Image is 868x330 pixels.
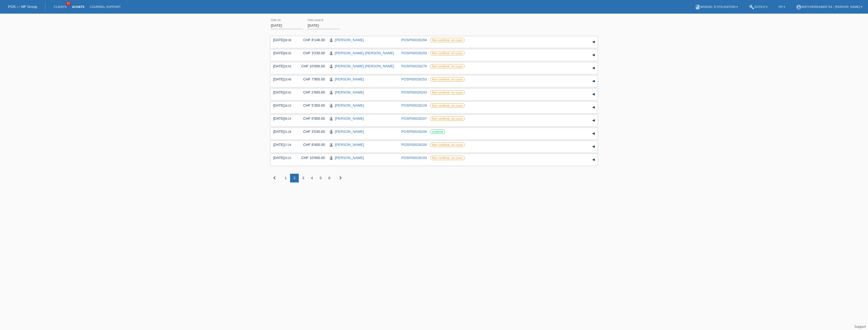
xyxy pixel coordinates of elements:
a: POS — MF Group [8,5,37,9]
div: CHF 3'230.00 [299,51,325,55]
div: CHF 8'146.00 [299,38,325,42]
div: [DATE] [273,77,295,81]
label: Non confirmé, en cours [430,143,465,147]
span: 00:35 [284,52,291,55]
span: 21:28 [284,130,291,133]
div: étendre/coller [589,156,598,164]
div: 5 [316,174,325,182]
i: account_circle [796,4,801,10]
a: POSP00028294 [401,38,427,42]
div: CHF 3'530.00 [299,130,325,134]
span: 05:24 [284,117,291,120]
div: [DATE] [273,64,295,68]
div: CHF 7'955.00 [299,77,325,81]
a: Courriel Support [87,5,123,8]
div: CHF 8'400.00 [299,143,325,147]
a: bookManuel d’utilisation ▾ [692,5,741,8]
div: étendre/coller [589,51,598,59]
div: [DATE] [273,103,295,107]
a: POSP00028228 [401,103,427,107]
i: chevron_right [337,175,344,181]
div: étendre/coller [589,143,598,151]
i: build [749,4,754,10]
a: [PERSON_NAME] [335,143,364,147]
a: [PERSON_NAME] [335,130,364,134]
div: 3 [299,174,308,182]
div: 2 [290,174,299,182]
a: [PERSON_NAME] [335,103,364,107]
div: CHF 2'600.00 [299,90,325,94]
a: [PERSON_NAME] [335,90,364,94]
a: [PERSON_NAME] [PERSON_NAME] [335,51,394,55]
span: 15:53 [284,65,291,68]
label: Non confirmé, en cours [430,51,465,55]
a: Clients [51,5,69,8]
a: [PERSON_NAME] [335,77,364,81]
div: 1 [281,174,290,182]
span: 00:38 [284,39,291,42]
div: CHF 5'900.00 [299,116,325,121]
a: POSP00028253 [401,77,427,81]
a: [PERSON_NAME] [PERSON_NAME] [335,64,394,68]
i: chevron_left [271,175,278,181]
div: 6 [325,174,334,182]
a: [PERSON_NAME] [335,116,364,121]
div: étendre/coller [589,90,598,98]
a: POSP00028243 [401,90,427,94]
div: étendre/coller [589,64,598,72]
i: book [695,4,700,10]
a: POSP00028206 [401,130,427,134]
div: étendre/coller [589,103,598,112]
div: CHF 10'000.00 [299,156,325,160]
a: [PERSON_NAME] [335,156,364,160]
span: 15:22 [284,157,291,160]
div: [DATE] [273,130,295,134]
label: Non confirmé, en cours [430,156,465,160]
div: étendre/coller [589,116,598,125]
a: POSP00028276 [401,64,427,68]
label: Non confirmé, en cours [430,77,465,82]
span: 16:10 [284,104,291,107]
span: 17:24 [284,143,291,146]
div: étendre/coller [589,130,598,138]
label: confirmé [430,130,445,134]
div: étendre/coller [589,77,598,85]
a: POSP00028200 [401,143,427,147]
a: account_circleWatchdreamer SA - [PERSON_NAME] ▾ [793,5,865,8]
label: Non confirmé, en cours [430,64,465,68]
label: Non confirmé, en cours [430,90,465,95]
label: Non confirmé, en cours [430,38,465,42]
div: [DATE] [273,38,295,42]
span: 10:48 [284,78,291,81]
div: étendre/coller [589,38,598,46]
a: buildOutils ▾ [746,5,770,8]
label: Non confirmé, en cours [430,116,465,121]
a: Support [854,325,866,329]
div: 4 [308,174,316,182]
label: Non confirmé, en cours [430,103,465,108]
span: 22 [66,1,71,6]
div: [DATE] [273,90,295,94]
div: [DATE] [273,143,295,147]
div: CHF 5'350.00 [299,103,325,107]
span: 20:42 [284,91,291,94]
a: POSP00028293 [401,51,427,55]
div: [DATE] [273,51,295,55]
a: POSP00028193 [401,156,427,160]
a: [PERSON_NAME] [335,38,364,42]
div: CHF 10'000.00 [299,64,325,68]
div: [DATE] [273,156,295,160]
a: Achats [69,5,87,8]
div: [DATE] [273,116,295,121]
a: FR ▾ [776,5,788,8]
a: POSP00028207 [401,116,427,121]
